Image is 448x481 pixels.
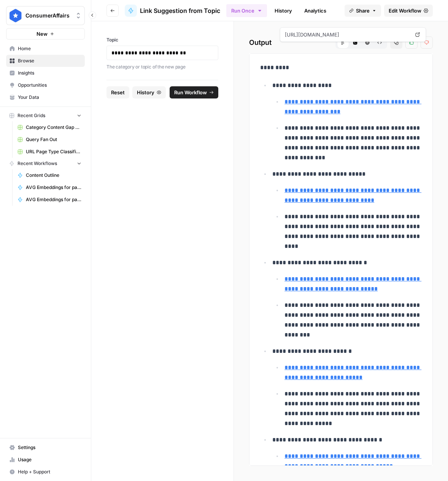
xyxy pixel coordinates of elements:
span: Run Workflow [174,89,207,96]
span: Query Fan Out [26,136,81,143]
span: Opportunities [18,82,81,89]
span: Content Outline [26,172,81,179]
a: History [270,5,297,17]
span: ConsumerAffairs [25,12,71,19]
button: Workspace: ConsumerAffairs [6,6,85,25]
label: Topic [106,37,218,43]
span: AVG Embeddings for page and Target Keyword [26,184,81,191]
a: AVG Embeddings for page and Target Keyword - Using Pasted page content [14,194,85,206]
span: Link Suggestion from Topic [140,6,220,15]
span: Recent Grids [17,112,45,119]
span: [URL][DOMAIN_NAME] [283,28,411,41]
button: Run Workflow [170,86,218,98]
a: Settings [6,441,85,454]
p: The category or topic of the new page [106,63,218,71]
a: Home [6,43,85,55]
span: Category Content Gap Analysis [26,124,81,131]
a: Link Suggestion from Topic [125,5,220,17]
a: Your Data [6,91,85,103]
a: Analytics [300,5,331,17]
a: Insights [6,67,85,79]
a: Opportunities [6,79,85,91]
a: Usage [6,454,85,466]
a: Category Content Gap Analysis [14,121,85,133]
h2: Output [249,37,433,49]
a: Query Fan Out [14,133,85,146]
span: Settings [18,444,81,451]
a: URL Page Type Classification [14,146,85,158]
span: Insights [18,70,81,76]
span: Browse [18,57,81,64]
button: Help + Support [6,466,85,478]
span: Share [356,7,370,14]
span: URL Page Type Classification [26,148,81,155]
a: Content Outline [14,169,85,181]
button: New [6,28,85,40]
a: Edit Workflow [384,5,433,17]
span: AVG Embeddings for page and Target Keyword - Using Pasted page content [26,196,81,203]
span: Reset [111,89,125,96]
a: Browse [6,55,85,67]
button: Recent Workflows [6,158,85,169]
a: Integrate [334,5,365,17]
span: Recent Workflows [17,160,57,167]
span: New [37,30,48,38]
button: Recent Grids [6,110,85,121]
button: Share [345,5,381,17]
button: Reset [106,86,129,98]
span: Help + Support [18,468,81,475]
span: Edit Workflow [389,7,421,14]
button: Run Once [226,4,267,17]
button: History [132,86,166,98]
span: Home [18,45,81,52]
span: History [137,89,154,96]
a: AVG Embeddings for page and Target Keyword [14,181,85,194]
span: Your Data [18,94,81,101]
img: ConsumerAffairs Logo [9,9,22,22]
span: Usage [18,456,81,463]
